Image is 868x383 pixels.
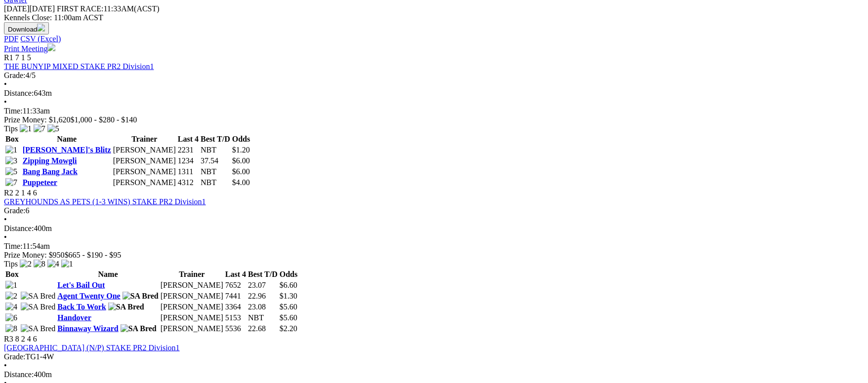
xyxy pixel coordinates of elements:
[280,324,297,333] span: $2.20
[5,292,17,301] img: 2
[34,124,45,133] img: 7
[4,224,34,232] span: Distance:
[37,24,45,32] img: download.svg
[71,115,137,124] span: $1,000 - $280 - $140
[57,313,91,322] a: Handover
[5,313,17,322] img: 6
[248,324,278,334] td: 22.68
[113,134,176,144] th: Trainer
[4,107,23,115] span: Time:
[4,62,154,71] a: THE BUNYIP MIXED STAKE PR2 Division1
[4,260,18,268] span: Tips
[21,292,56,301] img: SA Bred
[200,178,231,188] td: NBT
[225,269,247,279] th: Last 4
[123,292,159,301] img: SA Bred
[280,313,297,322] span: $5.60
[232,178,250,187] span: $4.00
[4,335,13,343] span: R3
[20,260,32,268] img: 2
[57,269,159,279] th: Name
[113,178,176,188] td: [PERSON_NAME]
[4,224,864,233] div: 400m
[5,146,17,154] img: 1
[4,251,864,260] div: Prize Money: $950
[225,291,247,301] td: 7441
[20,124,32,133] img: 1
[4,71,26,79] span: Grade:
[47,43,55,51] img: printer.svg
[280,281,297,289] span: $6.60
[4,44,55,53] a: Print Meeting
[225,302,247,312] td: 3364
[248,280,278,290] td: 23.07
[225,324,247,334] td: 5536
[232,134,250,144] th: Odds
[5,324,17,333] img: 8
[4,352,26,361] span: Grade:
[5,167,17,176] img: 5
[4,370,864,379] div: 400m
[4,197,206,206] a: GREYHOUNDS AS PETS (1-3 WINS) STAKE PR2 Division1
[232,167,250,176] span: $6.00
[232,146,250,154] span: $1.20
[108,303,144,311] img: SA Bred
[4,71,864,80] div: 4/5
[57,4,103,13] span: FIRST RACE:
[57,292,120,300] a: Agent Twenty One
[61,260,73,268] img: 1
[4,189,13,197] span: R2
[21,303,56,311] img: SA Bred
[5,178,17,187] img: 7
[4,242,864,251] div: 11:54am
[4,4,30,13] span: [DATE]
[4,4,55,13] span: [DATE]
[160,324,224,334] td: [PERSON_NAME]
[248,302,278,312] td: 23.08
[15,53,31,62] span: 7 1 5
[4,361,7,370] span: •
[4,98,7,106] span: •
[4,215,7,224] span: •
[4,115,864,124] div: Prize Money: $1,620
[160,269,224,279] th: Trainer
[4,89,34,97] span: Distance:
[23,146,111,154] a: [PERSON_NAME]'s Blitz
[200,156,231,166] td: 37.54
[34,260,45,268] img: 8
[15,335,37,343] span: 8 2 4 6
[4,352,864,361] div: TG1-4W
[20,35,61,43] a: CSV (Excel)
[5,303,17,311] img: 4
[160,291,224,301] td: [PERSON_NAME]
[4,35,18,43] a: PDF
[177,167,199,177] td: 1311
[225,313,247,323] td: 5153
[65,251,122,259] span: $665 - $190 - $95
[57,324,118,333] a: Binnaway Wizard
[177,145,199,155] td: 2231
[47,124,59,133] img: 5
[4,53,13,62] span: R1
[21,324,56,333] img: SA Bred
[4,344,180,352] a: [GEOGRAPHIC_DATA] (N/P) STAKE PR2 Division1
[4,233,7,241] span: •
[200,145,231,155] td: NBT
[5,270,19,278] span: Box
[4,80,7,88] span: •
[279,269,298,279] th: Odds
[5,156,17,165] img: 3
[22,134,112,144] th: Name
[113,145,176,155] td: [PERSON_NAME]
[248,291,278,301] td: 22.96
[15,189,37,197] span: 2 1 4 6
[177,156,199,166] td: 1234
[160,280,224,290] td: [PERSON_NAME]
[200,134,231,144] th: Best T/D
[4,89,864,98] div: 643m
[4,370,34,379] span: Distance:
[160,313,224,323] td: [PERSON_NAME]
[4,124,18,133] span: Tips
[248,313,278,323] td: NBT
[177,134,199,144] th: Last 4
